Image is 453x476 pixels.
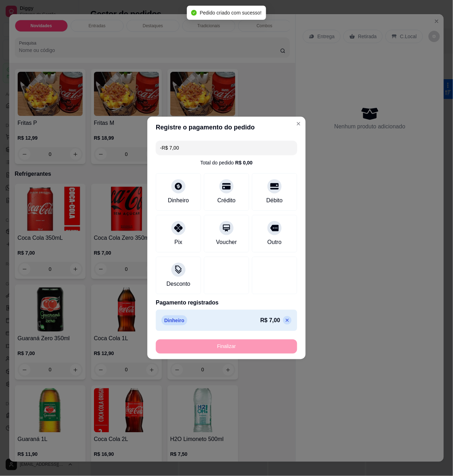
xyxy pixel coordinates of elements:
div: Crédito [217,196,236,205]
span: check-circle [191,10,197,16]
div: Total do pedido [200,159,253,166]
div: Voucher [216,238,237,246]
div: Pix [175,238,182,246]
span: Pedido criado com sucesso! [200,10,261,16]
div: Desconto [166,280,190,288]
div: Outro [267,238,282,246]
input: Ex.: hambúrguer de cordeiro [160,141,293,155]
div: R$ 0,00 [235,159,253,166]
p: Dinheiro [161,315,187,325]
div: Dinheiro [168,196,189,205]
header: Registre o pagamento do pedido [147,117,306,138]
p: Pagamento registrados [156,298,297,307]
button: Close [293,118,304,129]
div: Débito [266,196,283,205]
p: R$ 7,00 [260,316,280,325]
